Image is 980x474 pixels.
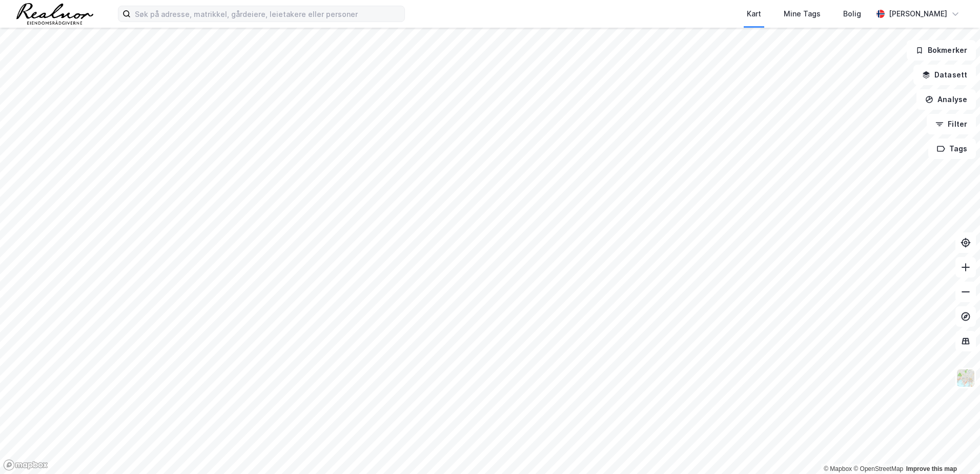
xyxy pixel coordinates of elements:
[853,465,903,472] a: OpenStreetMap
[131,6,404,22] input: Søk på adresse, matrikkel, gårdeiere, leietakere eller personer
[929,425,980,474] div: Kontrollprogram for chat
[784,8,821,20] div: Mine Tags
[928,139,976,159] button: Tags
[16,3,93,25] img: realnor-logo.934646d98de889bb5806.png
[843,8,861,20] div: Bolig
[824,465,852,472] a: Mapbox
[913,65,976,85] button: Datasett
[956,368,975,388] img: Z
[906,465,957,472] a: Improve this map
[916,89,976,110] button: Analyse
[907,40,976,61] button: Bokmerker
[3,459,48,471] a: Mapbox homepage
[929,425,980,474] iframe: Chat Widget
[889,8,947,20] div: [PERSON_NAME]
[747,8,761,20] div: Kart
[927,114,976,134] button: Filter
